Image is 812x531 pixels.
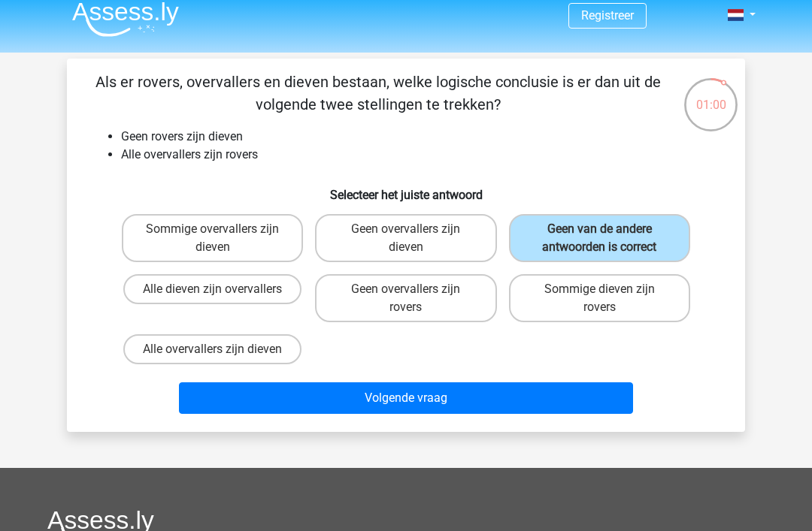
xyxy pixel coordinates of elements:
[315,274,496,322] label: Geen overvallers zijn rovers
[122,214,303,262] label: Sommige overvallers zijn dieven
[315,214,496,262] label: Geen overvallers zijn dieven
[121,146,721,164] li: Alle overvallers zijn rovers
[179,382,634,414] button: Volgende vraag
[91,176,721,202] h6: Selecteer het juiste antwoord
[683,77,739,114] div: 01:00
[509,274,690,322] label: Sommige dieven zijn rovers
[581,8,634,23] a: Registreer
[509,214,690,262] label: Geen van de andere antwoorden is correct
[121,128,721,146] li: Geen rovers zijn dieven
[123,334,301,364] label: Alle overvallers zijn dieven
[123,274,301,304] label: Alle dieven zijn overvallers
[72,2,179,37] img: Assessly
[91,71,665,116] p: Als er rovers, overvallers en dieven bestaan, welke logische conclusie is er dan uit de volgende ...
